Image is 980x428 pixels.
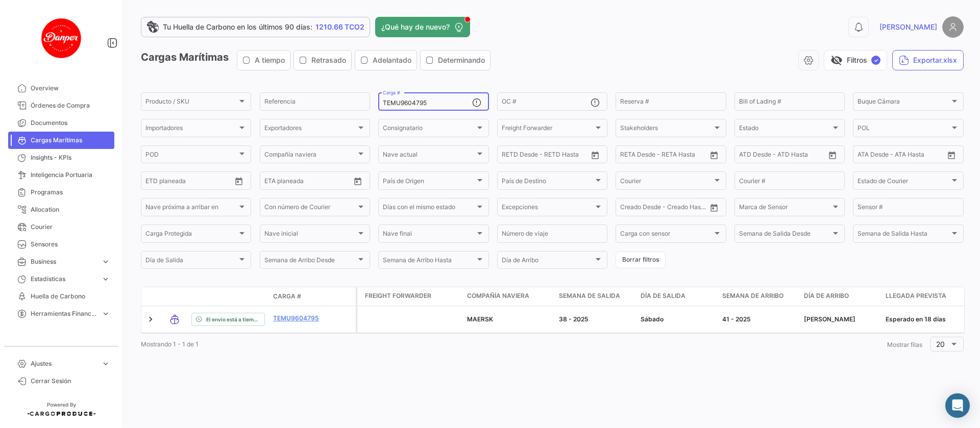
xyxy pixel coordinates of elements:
[31,292,110,301] span: Huella de Carbono
[942,16,964,38] img: placeholder-user.png
[383,126,475,133] span: Consignatario
[315,22,364,32] span: 1210.66 TCO2
[31,222,110,232] span: Courier
[620,126,712,133] span: Stakeholders
[31,376,110,386] span: Cerrar Sesión
[31,274,97,284] span: Estadísticas
[778,153,819,160] input: ATD Hasta
[269,288,330,305] datatable-header-cell: Carga #
[330,292,356,300] datatable-header-cell: Póliza
[8,236,114,253] a: Sensores
[101,309,110,318] span: expand_more
[8,114,114,132] a: Documentos
[273,292,301,301] span: Carga #
[559,315,632,324] div: 38 - 2025
[163,22,312,32] span: Tu Huella de Carbono en los últimos 90 días:
[31,153,110,162] span: Insights - KPIs
[31,188,110,197] span: Programas
[206,315,260,323] span: El envío está a tiempo.
[383,205,475,212] span: Días con el mismo estado
[145,179,164,186] input: Desde
[620,179,712,186] span: Courier
[857,232,949,239] span: Semana de Salida Hasta
[31,240,110,249] span: Sensores
[8,149,114,166] a: Insights - KPIs
[739,205,831,212] span: Marca de Sensor
[8,184,114,201] a: Programas
[381,22,450,32] span: ¿Qué hay de nuevo?
[355,51,416,70] button: Adelantado
[8,80,114,97] a: Overview
[294,51,351,70] button: Retrasado
[145,232,237,239] span: Carga Protegida
[824,50,887,70] button: visibility_offFiltros✓
[641,315,714,324] div: Sábado
[502,258,594,265] span: Día de Arribo
[463,287,555,306] datatable-header-cell: Compañía naviera
[373,55,411,65] span: Adelantado
[467,315,493,323] span: MAERSK
[145,153,237,160] span: POD
[231,173,247,189] button: Open calendar
[616,251,666,268] button: Borrar filtros
[383,153,475,160] span: Nave actual
[886,315,969,324] div: Esperado en 18 días
[31,309,97,318] span: Herramientas Financieras
[290,179,331,186] input: Hasta
[502,153,520,160] input: Desde
[620,205,658,212] input: Creado Desde
[739,232,831,239] span: Semana de Salida Desde
[804,291,849,300] span: Día de Arribo
[886,291,946,300] span: Llegada prevista
[145,126,237,133] span: Importadores
[722,291,783,300] span: Semana de Arribo
[620,232,712,239] span: Carga con sensor
[350,173,365,189] button: Open calendar
[36,12,87,63] img: danper-logo.png
[375,17,470,37] button: ¿Qué hay de nuevo?
[101,359,110,368] span: expand_more
[718,287,800,306] datatable-header-cell: Semana de Arribo
[502,126,594,133] span: Freight Forwarder
[706,200,722,215] button: Open calendar
[879,22,937,32] span: [PERSON_NAME]
[264,153,356,160] span: Compañía naviera
[502,179,594,186] span: País de Destino
[31,205,110,214] span: Allocation
[641,291,685,300] span: Día de Salida
[739,153,771,160] input: ATD Desde
[502,205,594,212] span: Excepciones
[187,292,269,300] datatable-header-cell: Estado de Envio
[141,50,494,70] h3: Cargas Marítimas
[361,287,463,306] datatable-header-cell: Freight Forwarder
[722,315,796,324] div: 41 - 2025
[467,291,529,300] span: Compañía naviera
[892,50,964,70] button: Exportar.xlsx
[264,232,356,239] span: Nave inicial
[559,291,620,300] span: Semana de Salida
[264,258,356,265] span: Semana de Arribo Desde
[145,99,237,107] span: Producto / SKU
[857,99,949,107] span: Buque Cámara
[101,257,110,266] span: expand_more
[383,258,475,265] span: Semana de Arribo Hasta
[421,51,490,70] button: Determinando
[857,153,889,160] input: ATA Desde
[31,84,110,93] span: Overview
[31,359,97,368] span: Ajustes
[8,132,114,149] a: Cargas Marítimas
[383,232,475,239] span: Nave final
[237,51,290,70] button: A tiempo
[527,153,568,160] input: Hasta
[264,205,356,212] span: Con número de Courier
[31,118,110,128] span: Documentos
[8,166,114,184] a: Inteligencia Portuaria
[31,170,110,180] span: Inteligencia Portuaria
[944,147,959,163] button: Open calendar
[365,291,431,300] span: Freight Forwarder
[857,126,949,133] span: POL
[825,147,840,163] button: Open calendar
[8,288,114,305] a: Huella de Carbono
[145,205,237,212] span: Nave próxima a arribar en
[8,218,114,236] a: Courier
